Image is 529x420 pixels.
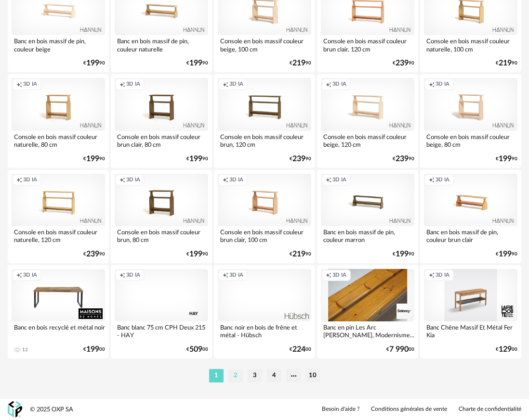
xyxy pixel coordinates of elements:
div: € 90 [186,251,208,257]
span: Creation icon [16,81,22,88]
a: Creation icon 3D IA Banc Chêne Massif Et Métal Fer Kia €12900 [420,265,521,358]
div: Banc en bois massif de pin, couleur beige [12,35,105,54]
a: Creation icon 3D IA Console en bois massif couleur beige, 120 cm €23990 [317,74,418,167]
span: 199 [86,156,99,162]
div: € 90 [186,60,208,66]
div: Console en bois massif couleur brun clair, 80 cm [115,131,208,150]
div: Banc en bois massif de pin, couleur naturelle [115,35,208,54]
div: € 90 [83,156,105,162]
a: Creation icon 3D IA Console en bois massif couleur brun, 120 cm €23990 [214,74,315,167]
div: Console en bois massif couleur naturelle, 100 cm [424,35,517,54]
span: Creation icon [119,81,125,88]
div: € 90 [496,156,517,162]
a: Creation icon 3D IA Banc en bois massif de pin, couleur marron €19990 [317,170,418,263]
div: Console en bois massif couleur brun, 80 cm [115,226,208,245]
span: 219 [292,251,305,257]
span: 3D IA [229,272,243,279]
span: 3D IA [126,177,140,184]
span: 239 [396,156,409,162]
span: Creation icon [223,81,228,88]
span: 3D IA [229,177,243,184]
span: 3D IA [23,177,37,184]
span: 219 [499,60,512,66]
a: Creation icon 3D IA Console en bois massif couleur beige, 80 cm €19990 [420,74,521,167]
span: 3D IA [436,81,450,88]
span: 3D IA [126,272,140,279]
span: 219 [292,60,305,66]
div: € 90 [290,251,311,257]
div: Console en bois massif couleur naturelle, 80 cm [12,131,105,150]
a: Creation icon 3D IA Banc en bois massif de pin, couleur brun clair €19990 [420,170,521,263]
div: Banc en bois recyclé et métal noir [12,321,105,341]
div: Console en bois massif couleur beige, 100 cm [218,35,311,54]
span: Creation icon [429,177,435,184]
a: Creation icon 3D IA Banc noir en bois de frêne et métal - Hübsch €22400 [214,265,315,358]
div: € 90 [496,60,517,66]
span: 239 [396,60,409,66]
span: Creation icon [16,177,22,184]
div: Banc en bois massif de pin, couleur marron [321,226,414,245]
a: Besoin d'aide ? [322,406,359,413]
div: Banc noir en bois de frêne et métal - Hübsch [218,321,311,341]
span: 199 [189,60,202,66]
div: Console en bois massif couleur brun clair, 100 cm [218,226,311,245]
div: Banc en pin Les Arc [PERSON_NAME], Modernisme... [321,321,414,341]
li: 2 [228,369,243,382]
div: € 90 [186,156,208,162]
div: Console en bois massif couleur beige, 120 cm [321,131,414,150]
a: Creation icon 3D IA Banc blanc 75 cm CPH Deux 215 - HAY €50900 [111,265,212,358]
div: € 90 [496,251,517,257]
div: Console en bois massif couleur brun, 120 cm [218,131,311,150]
span: Creation icon [223,177,228,184]
a: Creation icon 3D IA Banc en pin Les Arc [PERSON_NAME], Modernisme... €7 99000 [317,265,418,358]
a: Creation icon 3D IA Console en bois massif couleur brun, 80 cm €19990 [111,170,212,263]
span: 239 [86,251,99,257]
div: Console en bois massif couleur brun clair, 120 cm [321,35,414,54]
img: OXP [8,401,22,418]
div: Banc blanc 75 cm CPH Deux 215 - HAY [115,321,208,341]
span: 199 [499,251,512,257]
span: Creation icon [326,272,331,279]
div: € 00 [386,346,414,353]
div: € 90 [290,60,311,66]
span: 509 [189,346,202,353]
a: Creation icon 3D IA Banc en bois recyclé et métal noir 12 €19900 [8,265,109,358]
a: Conditions générales de vente [371,406,447,413]
span: Creation icon [119,177,125,184]
a: Creation icon 3D IA Console en bois massif couleur brun clair, 100 cm €21990 [214,170,315,263]
span: 239 [292,156,305,162]
li: 4 [267,369,281,382]
span: 199 [396,251,409,257]
span: 199 [499,156,512,162]
a: Creation icon 3D IA Console en bois massif couleur naturelle, 80 cm €19990 [8,74,109,167]
span: Creation icon [326,177,331,184]
a: Creation icon 3D IA Console en bois massif couleur brun clair, 80 cm €19990 [111,74,212,167]
div: € 90 [393,251,414,257]
div: Banc Chêne Massif Et Métal Fer Kia [424,321,517,341]
div: Console en bois massif couleur naturelle, 120 cm [12,226,105,245]
span: 199 [86,60,99,66]
span: 199 [189,156,202,162]
span: 3D IA [23,272,37,279]
div: Banc en bois massif de pin, couleur brun clair [424,226,517,245]
span: 7 990 [389,346,409,353]
span: Creation icon [326,81,331,88]
li: 10 [305,369,320,382]
span: 3D IA [436,177,450,184]
div: € 00 [290,346,311,353]
span: Creation icon [223,272,228,279]
span: 199 [189,251,202,257]
div: € 90 [393,156,414,162]
span: 3D IA [332,81,346,88]
a: Charte de confidentialité [459,406,521,413]
span: Creation icon [429,81,435,88]
span: Creation icon [16,272,22,279]
span: 3D IA [126,81,140,88]
li: 3 [248,369,262,382]
span: 3D IA [332,177,346,184]
div: € 90 [83,251,105,257]
span: 199 [86,346,99,353]
span: 3D IA [229,81,243,88]
div: Console en bois massif couleur beige, 80 cm [424,131,517,150]
div: € 90 [393,60,414,66]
